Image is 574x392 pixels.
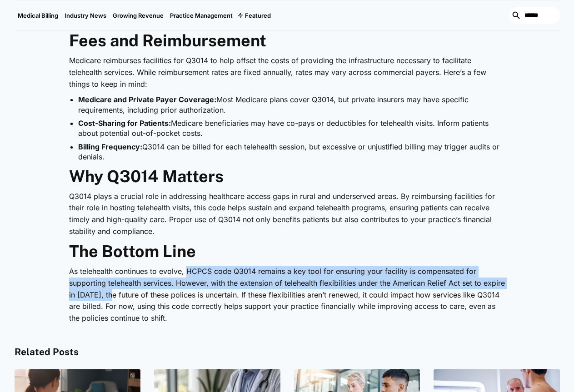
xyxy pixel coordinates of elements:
[69,266,505,324] p: As telehealth continues to evolve, HCPCS code Q3014 remains a key tool for ensuring your facility...
[78,142,142,151] strong: Billing Frequency:
[69,191,505,237] p: Q3014 plays a crucial role in addressing healthcare access gaps in rural and underserved areas. B...
[69,55,505,90] p: Medicare reimburses facilities for Q3014 to help offset the costs of providing the infrastructure...
[78,94,505,115] li: Most Medicare plans cover Q3014, but private insurers may have specific requirements, including p...
[78,95,216,104] strong: Medicare and Private Payer Coverage:
[78,119,171,128] strong: Cost-Sharing for Patients:
[245,12,271,19] div: Featured
[61,0,110,30] a: Industry News
[110,0,167,30] a: Growing Revenue
[167,0,236,30] a: Practice Management
[236,0,274,30] div: Featured
[69,31,266,50] strong: Fees and Reimbursement
[15,0,61,30] a: Medical Billing
[69,242,196,261] strong: The Bottom Line
[69,167,224,186] strong: Why Q3014 Matters
[15,347,560,358] h4: Related Posts
[78,142,505,162] li: Q3014 can be billed for each telehealth session, but excessive or unjustified billing may trigger...
[78,118,505,139] li: Medicare beneficiaries may have co-pays or deductibles for telehealth visits. Inform patients abo...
